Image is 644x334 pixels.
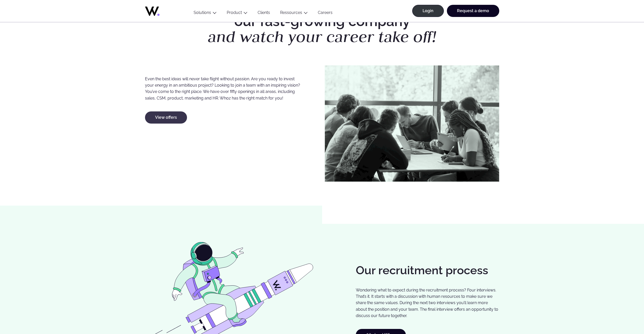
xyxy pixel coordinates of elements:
[227,10,242,15] a: Product
[208,26,436,47] em: and watch your career take off!
[313,10,338,17] a: Careers
[412,5,444,17] a: Login
[253,10,275,17] a: Clients
[145,76,302,101] p: Even the best ideas will never take flight without passion. Are you ready to invest your energy i...
[275,10,313,17] button: Ressources
[145,111,187,124] a: View offers
[189,10,222,17] button: Solutions
[356,264,499,277] h2: Our recruitment process
[325,65,499,182] img: Whozzies-learning
[280,10,302,15] a: Ressources
[611,301,637,327] iframe: Chatbot
[222,10,253,17] button: Product
[356,287,499,319] p: Wondering what to expect during the recruitment process? Four interviews. That’s it. It starts wi...
[447,5,499,17] a: Request a demo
